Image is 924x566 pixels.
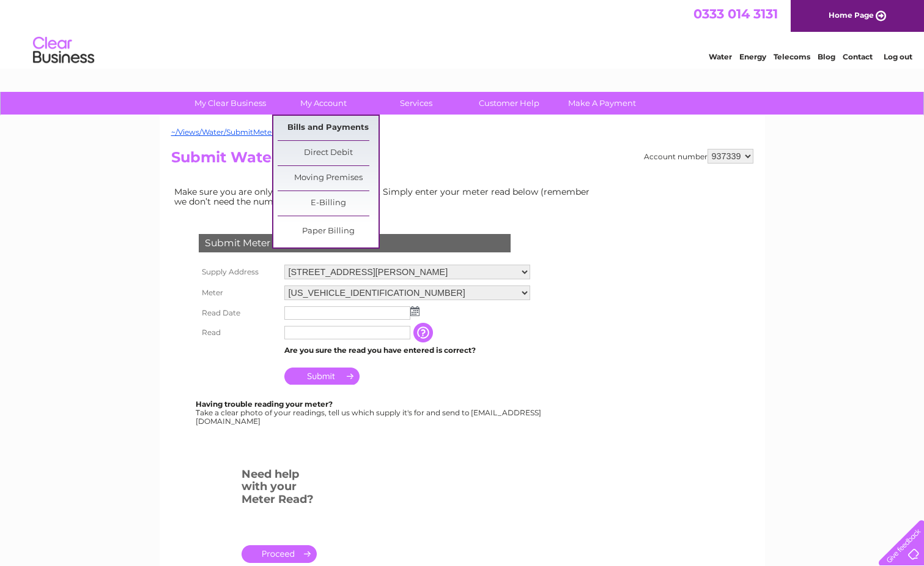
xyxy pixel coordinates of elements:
[196,262,281,282] th: Supply Address
[171,184,599,209] td: Make sure you are only paying for what you use. Simply enter your meter read below (remember we d...
[242,466,317,512] h3: Need help with your Meter Read?
[410,306,419,316] img: ...
[278,116,379,140] a: Bills and Payments
[171,149,753,172] h2: Submit Water Meter Read
[273,92,374,115] a: My Account
[818,52,835,61] a: Blog
[413,323,435,342] input: Information
[884,52,912,61] a: Log out
[180,92,281,115] a: My Clear Business
[278,219,379,244] a: Paper Billing
[174,7,752,59] div: Clear Business is a trading name of Verastar Limited (registered in [GEOGRAPHIC_DATA] No. 3667643...
[196,399,333,409] b: Having trouble reading your meter?
[644,149,753,164] div: Account number
[199,234,511,252] div: Submit Meter Read
[552,92,652,115] a: Make A Payment
[774,52,810,61] a: Telecoms
[196,323,281,342] th: Read
[278,141,379,165] a: Direct Debit
[32,32,95,69] img: logo.png
[366,92,467,115] a: Services
[278,191,379,216] a: E-Billing
[459,92,560,115] a: Customer Help
[739,52,766,61] a: Energy
[693,6,778,21] a: 0333 014 3131
[278,166,379,191] a: Moving Premises
[281,342,533,358] td: Are you sure the read you have entered is correct?
[242,545,317,563] a: .
[171,127,321,137] a: ~/Views/Water/SubmitMeterRead.cshtml
[196,303,281,323] th: Read Date
[284,368,360,385] input: Submit
[196,400,543,425] div: Take a clear photo of your readings, tell us which supply it's for and send to [EMAIL_ADDRESS][DO...
[196,282,281,303] th: Meter
[843,52,873,61] a: Contact
[709,52,732,61] a: Water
